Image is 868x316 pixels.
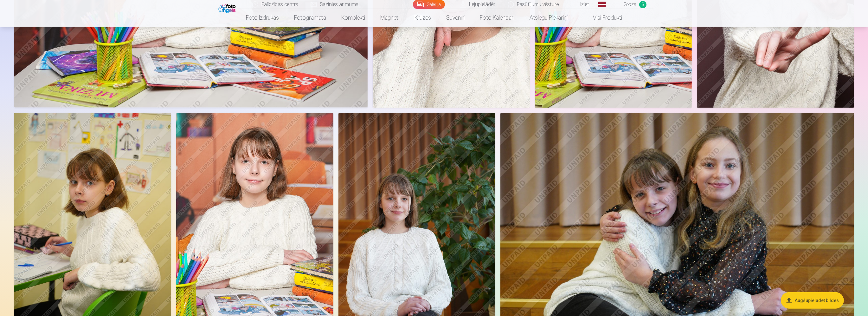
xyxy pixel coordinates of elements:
a: Krūzes [407,9,439,27]
a: Suvenīri [439,9,472,27]
a: Atslēgu piekariņi [522,9,575,27]
a: Magnēti [373,9,407,27]
a: Fotogrāmata [286,9,334,27]
a: Foto kalendāri [472,9,522,27]
button: Augšupielādēt bildes [781,292,844,308]
img: /fa1 [218,3,237,13]
a: Visi produkti [575,9,630,27]
span: Grozs [624,1,637,8]
span: 5 [639,1,646,8]
a: Komplekti [334,9,373,27]
a: Foto izdrukas [238,9,286,27]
